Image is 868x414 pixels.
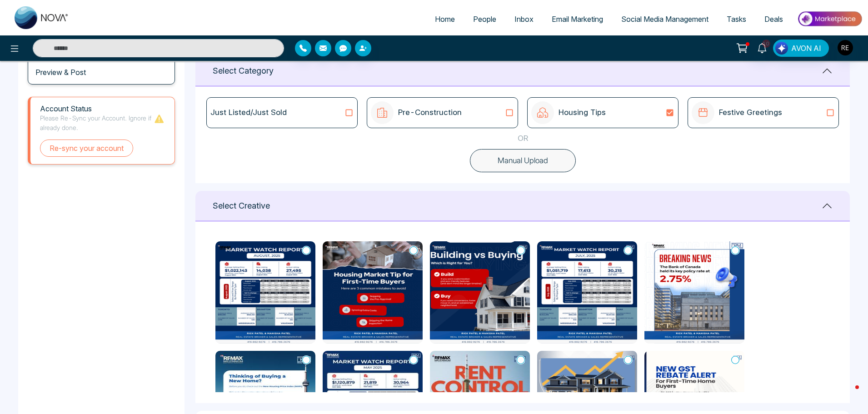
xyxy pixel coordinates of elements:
a: Social Media Management [612,10,718,28]
p: Housing Tips [559,107,606,119]
p: OR [518,133,528,145]
img: August Market Watch Report is in (29).png [215,241,315,344]
span: Home [435,15,455,24]
p: Festive Greetings [719,107,782,119]
img: Nova CRM Logo [15,6,69,29]
span: Inbox [514,15,534,24]
h1: Select Category [213,66,274,76]
img: icon [531,101,554,124]
button: Manual Upload [470,149,576,173]
span: Social Media Management [621,15,708,24]
span: 10 [762,40,770,48]
a: Inbox [505,10,543,28]
span: Deals [764,15,783,24]
span: Tasks [727,15,746,24]
span: People [473,15,496,24]
img: Market Report July Trends (22).png [537,241,637,344]
img: User Avatar [838,40,853,55]
h3: Preview & Post [35,68,86,77]
a: People [464,10,505,28]
h1: Select Creative [213,201,270,211]
p: Pre-Construction [398,107,462,119]
iframe: Intercom live chat [837,383,859,405]
img: icon [371,101,394,124]
a: Home [426,10,464,28]
a: Deals [755,10,792,28]
img: Buying your first home Dont make these rookie mistakes (22).png [323,241,423,344]
p: Please Re-Sync your Account. Ignore if already done. [40,113,154,132]
a: Tasks [718,10,755,28]
h1: Account Status [40,105,154,113]
img: icon [692,101,714,124]
span: Email Marketing [552,15,603,24]
img: Lead Flow [775,42,788,55]
span: AVON AI [791,43,821,54]
img: Bank of Canada Interest Rate Held Steady (22).png [644,241,744,344]
img: Building vs Buying Whats the Right Choice for You (28).png [430,241,530,344]
button: Re-sync your account [40,140,133,157]
button: AVON AI [773,40,829,57]
img: Market-place.gif [797,9,863,29]
a: 10 [751,40,773,55]
a: Email Marketing [543,10,612,28]
p: Just Listed/Just Sold [210,107,287,119]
